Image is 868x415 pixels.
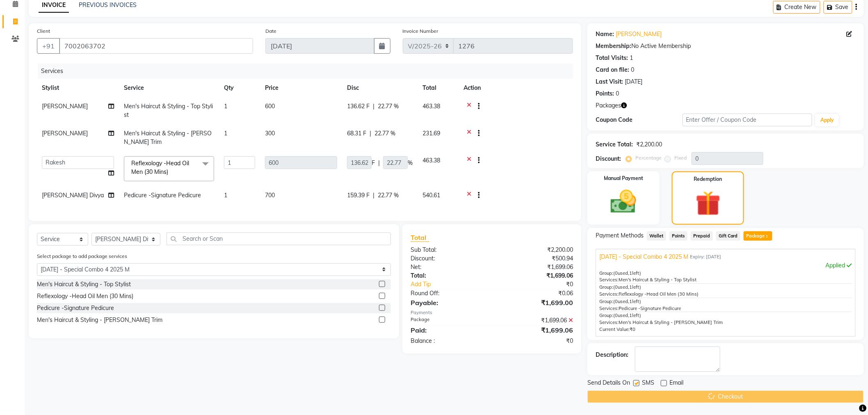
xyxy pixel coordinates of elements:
span: Pedicure -Signature Pedicure [124,192,201,199]
span: Current Value: [599,326,630,332]
span: Package [744,231,772,241]
div: Last Visit: [596,78,623,86]
label: Manual Payment [604,175,643,182]
span: (0 [613,299,618,304]
button: Create New [773,1,820,14]
span: 1 [765,234,770,239]
div: Membership: [596,42,631,50]
span: | [373,191,375,200]
th: Total [418,79,459,97]
div: ₹1,699.06 [492,325,579,335]
span: Services: [599,306,619,311]
div: Net: [404,263,492,271]
label: Percentage [635,154,662,162]
span: Send Details On [587,379,630,389]
span: used, left) [613,284,641,290]
div: Services [38,64,579,79]
div: 1 [630,54,633,62]
th: Action [459,79,573,97]
a: PREVIOUS INVOICES [79,1,137,9]
span: used, left) [613,299,641,304]
span: Services: [599,277,619,283]
span: 1 [224,103,227,110]
span: [DATE] - Special Combo 4 2025 M [599,253,688,261]
div: ₹500.94 [492,254,579,263]
th: Stylist [37,79,119,97]
span: Points [669,231,688,241]
button: Apply [815,114,839,126]
div: Discount: [404,254,492,263]
a: x [168,168,172,176]
span: 463.38 [423,103,440,110]
span: 463.38 [423,157,440,164]
div: [DATE] [625,78,642,86]
th: Qty [219,79,260,97]
span: 68.31 F [347,129,366,138]
div: Reflexology -Head Oil Men (30 Mins) [37,292,133,301]
span: Men's Haircut & Styling - [PERSON_NAME] Trim [124,130,212,146]
span: Prepaid [691,231,713,241]
span: Gift Card [716,231,741,241]
label: Fixed [674,154,687,162]
a: [PERSON_NAME] [616,30,662,39]
div: Round Off: [404,289,492,298]
span: 22.77 % [378,102,399,111]
span: ₹0 [630,326,635,332]
span: 300 [265,130,275,137]
div: ₹1,699.00 [492,298,579,308]
span: (0 [613,312,618,318]
th: Service [119,79,219,97]
span: | [370,129,371,138]
div: Balance : [404,337,492,345]
span: Payment Methods [596,231,644,240]
span: Total [411,233,429,242]
div: ₹0.06 [492,289,579,298]
span: Group: [599,312,613,318]
span: 22.77 % [378,191,399,200]
span: Wallet [647,231,666,241]
div: ₹2,200.00 [492,246,579,254]
button: Save [824,1,852,14]
div: Description: [596,351,628,359]
button: +91 [37,38,60,54]
span: 600 [265,103,275,110]
span: % [408,159,413,167]
span: Reflexology -Head Oil Men (30 Mins) [131,160,189,176]
span: Men's Haircut & Styling - Top Stylist [124,103,213,119]
div: ₹1,699.06 [492,316,579,325]
span: Pedicure -Signature Pedicure [619,306,681,311]
img: _cash.svg [603,187,644,217]
div: Pedicure -Signature Pedicure [37,304,114,312]
label: Invoice Number [403,27,439,35]
span: 540.61 [423,192,440,199]
input: Enter Offer / Coupon Code [683,114,813,126]
span: 22.77 % [375,129,395,138]
span: Reflexology -Head Oil Men (30 Mins) [619,291,699,297]
th: Disc [342,79,418,97]
span: Men's Haircut & Styling - [PERSON_NAME] Trim [619,319,723,325]
span: SMS [642,379,654,389]
div: Total: [404,271,492,280]
div: 0 [631,66,634,74]
span: used, left) [613,270,641,276]
div: ₹2,200.00 [636,140,662,149]
span: Group: [599,284,613,290]
div: Service Total: [596,140,633,149]
div: Card on file: [596,66,629,74]
span: [PERSON_NAME] [42,103,88,110]
div: ₹0 [492,337,579,345]
span: Email [669,379,683,389]
span: 136.62 F [347,102,370,111]
div: Men's Haircut & Styling - Top Stylist [37,280,131,289]
div: Package [404,316,492,325]
span: 1 [629,312,632,318]
img: _gift.svg [688,188,729,219]
div: ₹1,699.06 [492,271,579,280]
span: Group: [599,299,613,304]
input: Search by Name/Mobile/Email/Code [59,38,253,54]
span: (0 [613,270,618,276]
div: Coupon Code [596,116,682,124]
a: Add Tip [404,280,507,289]
span: | [378,159,380,167]
span: 1 [224,130,227,137]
